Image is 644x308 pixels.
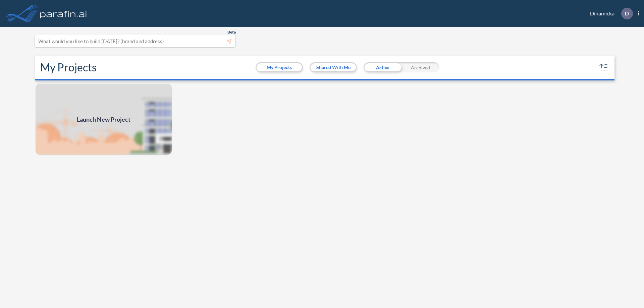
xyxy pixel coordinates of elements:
[364,62,401,72] div: Active
[40,61,97,74] h2: My Projects
[401,62,439,72] div: Archived
[35,83,172,156] a: Launch New Project
[77,115,130,124] span: Launch New Project
[311,63,356,71] button: Shared With Me
[35,83,172,156] img: add
[257,63,302,71] button: My Projects
[39,7,88,20] img: logo
[625,10,629,16] p: D
[580,8,639,19] div: Dinamicka
[598,62,609,73] button: sort
[227,29,236,35] span: Beta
